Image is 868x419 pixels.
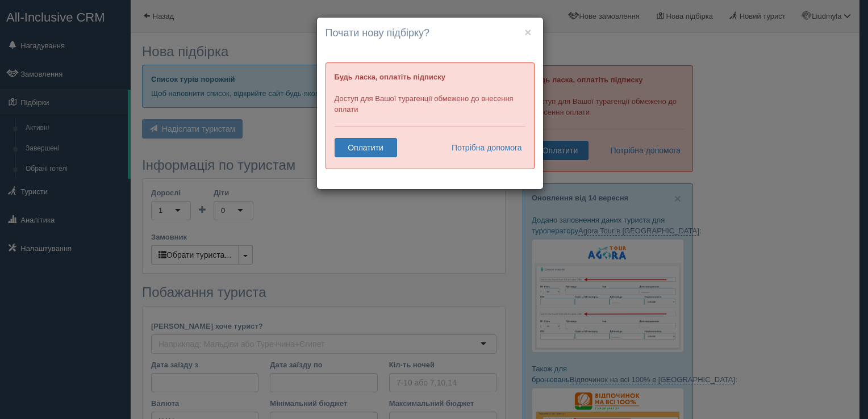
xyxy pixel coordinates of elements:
a: Оплатити [335,138,397,157]
div: Доступ для Вашої турагенції обмежено до внесення оплати [325,62,535,169]
b: Будь ласка, оплатіть підписку [335,73,445,81]
h4: Почати нову підбірку? [325,26,535,41]
button: × [524,26,531,38]
a: Потрібна допомога [444,138,523,157]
